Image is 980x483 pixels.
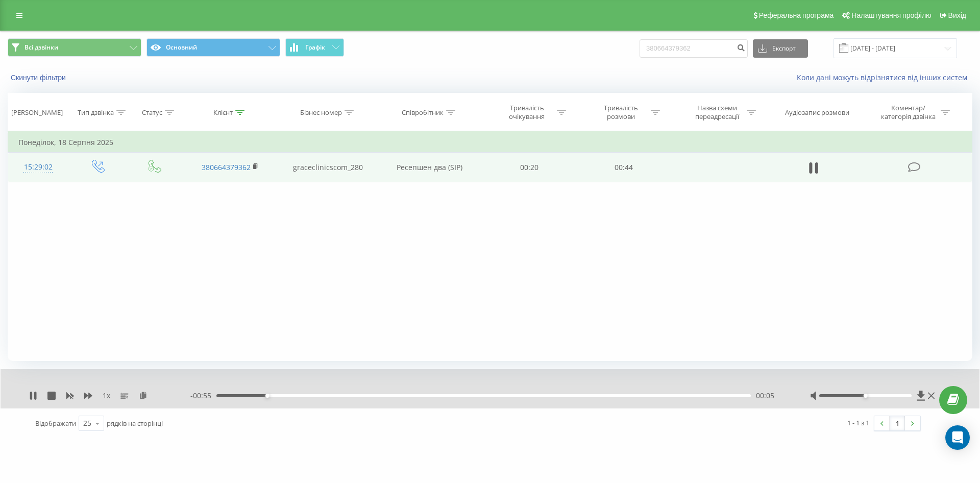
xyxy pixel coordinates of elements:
[890,416,905,430] a: 1
[759,11,834,19] span: Реферальна програма
[945,425,970,450] div: Open Intercom Messenger
[482,153,576,182] td: 00:20
[8,132,972,153] td: Понеділок, 18 Серпня 2025
[8,73,71,82] button: Скинути фільтри
[377,153,482,182] td: Ресепшен два (SIP)
[500,104,554,121] div: Тривалість очікування
[24,43,58,52] span: Всі дзвінки
[8,38,141,57] button: Всі дзвінки
[594,104,648,121] div: Тривалість розмови
[107,419,163,428] span: рядків на сторінці
[640,39,748,58] input: Пошук за номером
[847,418,869,428] div: 1 - 1 з 1
[213,108,233,117] div: Клієнт
[78,108,114,117] div: Тип дзвінка
[11,108,63,117] div: [PERSON_NAME]
[142,108,162,117] div: Статус
[18,157,58,177] div: 15:29:02
[576,153,670,182] td: 00:44
[285,38,344,57] button: Графік
[690,104,744,121] div: Назва схеми переадресації
[83,418,91,428] div: 25
[756,391,774,401] span: 00:05
[300,108,342,117] div: Бізнес номер
[753,39,808,58] button: Експорт
[146,38,280,57] button: Основний
[103,391,110,401] span: 1 x
[265,394,269,398] div: Accessibility label
[190,391,216,401] span: - 00:55
[863,394,867,398] div: Accessibility label
[202,162,251,172] a: 380664379362
[797,73,972,82] a: Коли дані можуть відрізнятися вiд інших систем
[35,419,76,428] span: Відображати
[851,11,931,19] span: Налаштування профілю
[305,44,325,51] span: Графік
[402,108,444,117] div: Співробітник
[279,153,377,182] td: graceclinicscom_280
[878,104,938,121] div: Коментар/категорія дзвінка
[785,108,849,117] div: Аудіозапис розмови
[948,11,966,19] span: Вихід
